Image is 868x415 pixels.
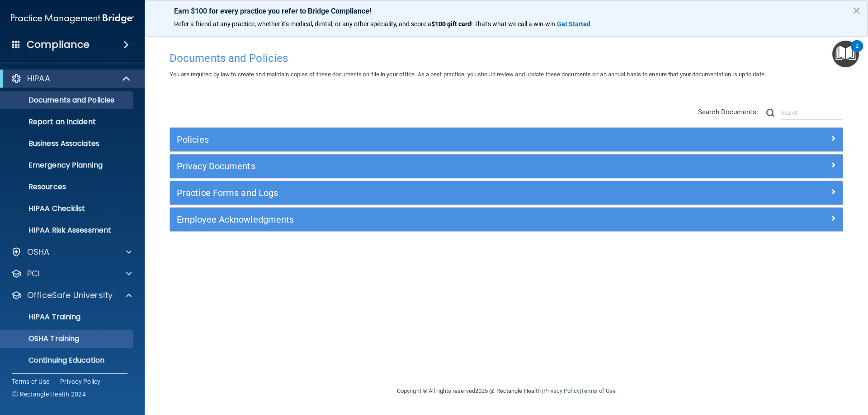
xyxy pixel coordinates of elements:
[177,188,668,198] h5: Practice Forms and Logs
[177,132,836,147] a: Policies
[27,290,113,301] p: OfficeSafe University
[11,73,131,84] a: HIPAA
[766,109,774,117] img: ic-search.3b580494.png
[6,117,129,126] p: Report an Incident
[6,204,129,213] p: HIPAA Checklist
[832,41,859,67] button: Open Resource Center, 2 new notifications
[177,186,836,200] a: Practice Forms and Logs
[781,106,843,120] input: Search
[174,20,431,28] span: Refer a friend at any practice, whether it's medical, dental, or any other speciality, and score a
[170,52,843,64] h4: Documents and Policies
[543,387,579,394] a: Privacy Policy
[6,139,129,148] p: Business Associates
[6,356,129,365] p: Continuing Education
[27,247,50,257] p: OSHA
[698,108,758,116] span: Search Documents:
[581,387,616,394] a: Terms of Use
[6,226,129,235] p: HIPAA Risk Assessment
[557,20,592,28] a: Get Started
[170,71,766,78] span: You are required by law to create and maintain copies of these documents on file in your office. ...
[855,46,859,58] div: 2
[11,9,134,28] img: PMB logo
[6,161,129,170] p: Emergency Planning
[852,3,861,18] button: Close
[12,390,86,399] span: Ⓒ Rectangle Health 2024
[557,20,590,28] strong: Get Started
[6,312,80,322] p: HIPAA Training
[177,212,836,227] a: Employee Acknowledgments
[11,290,132,301] a: OfficeSafe University
[27,268,40,279] p: PCI
[11,268,132,279] a: PCI
[177,159,836,173] a: Privacy Documents
[12,377,49,386] a: Terms of Use
[6,96,129,105] p: Documents and Policies
[27,73,50,84] p: HIPAA
[341,377,671,406] div: Copyright © All rights reserved 2025 @ Rectangle Health | |
[6,182,129,191] p: Resources
[60,377,101,386] a: Privacy Policy
[431,20,471,28] strong: $100 gift card
[11,247,132,257] a: OSHA
[177,135,668,145] h5: Policies
[177,214,668,224] h5: Employee Acknowledgments
[471,20,557,28] span: ! That's what we call a win-win.
[174,7,839,15] p: Earn $100 for every practice you refer to Bridge Compliance!
[177,161,668,171] h5: Privacy Documents
[6,334,79,343] p: OSHA Training
[27,38,90,51] h4: Compliance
